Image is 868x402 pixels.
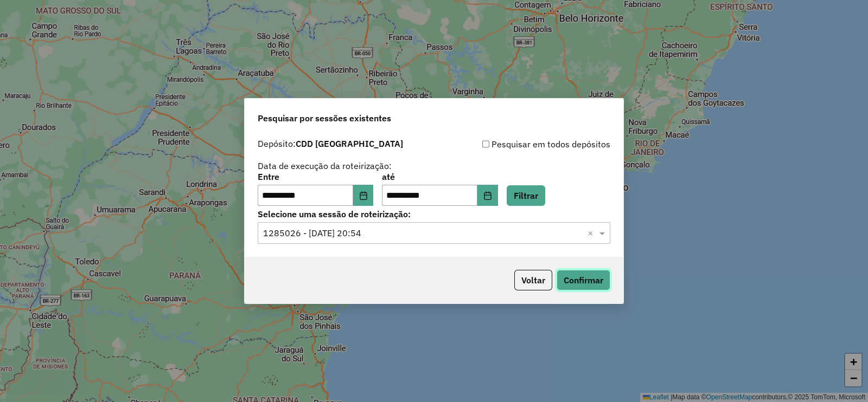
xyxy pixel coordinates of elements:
button: Confirmar [557,270,610,290]
button: Choose Date [353,185,374,206]
button: Filtrar [507,185,545,206]
strong: CDD [GEOGRAPHIC_DATA] [296,138,403,149]
label: Depósito: [258,137,403,150]
div: Pesquisar em todos depósitos [434,138,610,151]
label: Data de execução da roteirização: [258,159,392,172]
label: Selecione uma sessão de roteirização: [258,208,610,221]
button: Voltar [514,270,552,290]
label: Entre [258,170,373,183]
span: Pesquisar por sessões existentes [258,112,391,125]
span: Clear all [588,226,597,239]
button: Choose Date [477,185,498,206]
label: até [382,170,497,183]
